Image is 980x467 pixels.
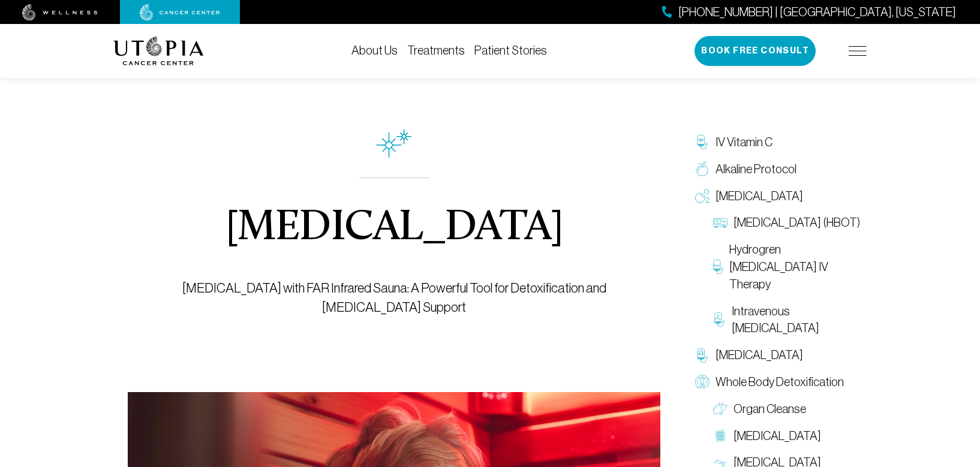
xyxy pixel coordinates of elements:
[713,260,723,274] img: Hydrogren Peroxide IV Therapy
[695,375,710,389] img: Whole Body Detoxification
[689,129,867,156] a: IV Vitamin C
[155,279,633,317] p: [MEDICAL_DATA] with FAR Infrared Sauna: A Powerful Tool for Detoxification and [MEDICAL_DATA] Sup...
[734,427,821,445] span: [MEDICAL_DATA]
[716,161,796,178] span: Alkaline Protocol
[716,373,844,391] span: Whole Body Detoxification
[695,36,816,66] button: Book Free Consult
[689,369,867,396] a: Whole Body Detoxification
[695,189,710,203] img: Oxygen Therapy
[713,216,728,230] img: Hyperbaric Oxygen Therapy (HBOT)
[407,44,465,57] a: Treatments
[689,183,867,210] a: [MEDICAL_DATA]
[732,303,861,338] span: Intravenous [MEDICAL_DATA]
[474,44,547,57] a: Patient Stories
[707,298,867,342] a: Intravenous [MEDICAL_DATA]
[662,4,956,21] a: [PHONE_NUMBER] | [GEOGRAPHIC_DATA], [US_STATE]
[140,4,220,21] img: cancer center
[695,135,710,149] img: IV Vitamin C
[849,46,867,56] img: icon-hamburger
[713,402,728,416] img: Organ Cleanse
[707,423,867,450] a: [MEDICAL_DATA]
[716,188,803,205] span: [MEDICAL_DATA]
[226,207,563,250] h1: [MEDICAL_DATA]
[113,37,204,65] img: logo
[729,241,861,293] span: Hydrogren [MEDICAL_DATA] IV Therapy
[689,156,867,183] a: Alkaline Protocol
[22,4,98,21] img: wellness
[695,162,710,176] img: Alkaline Protocol
[376,129,412,158] img: icon
[716,134,772,151] span: IV Vitamin C
[689,342,867,369] a: [MEDICAL_DATA]
[713,312,726,327] img: Intravenous Ozone Therapy
[678,4,956,21] span: [PHONE_NUMBER] | [GEOGRAPHIC_DATA], [US_STATE]
[351,44,398,57] a: About Us
[734,214,860,231] span: [MEDICAL_DATA] (HBOT)
[713,429,728,443] img: Colon Therapy
[695,348,710,363] img: Chelation Therapy
[716,347,803,364] span: [MEDICAL_DATA]
[707,236,867,297] a: Hydrogren [MEDICAL_DATA] IV Therapy
[707,396,867,423] a: Organ Cleanse
[707,209,867,236] a: [MEDICAL_DATA] (HBOT)
[734,400,806,418] span: Organ Cleanse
